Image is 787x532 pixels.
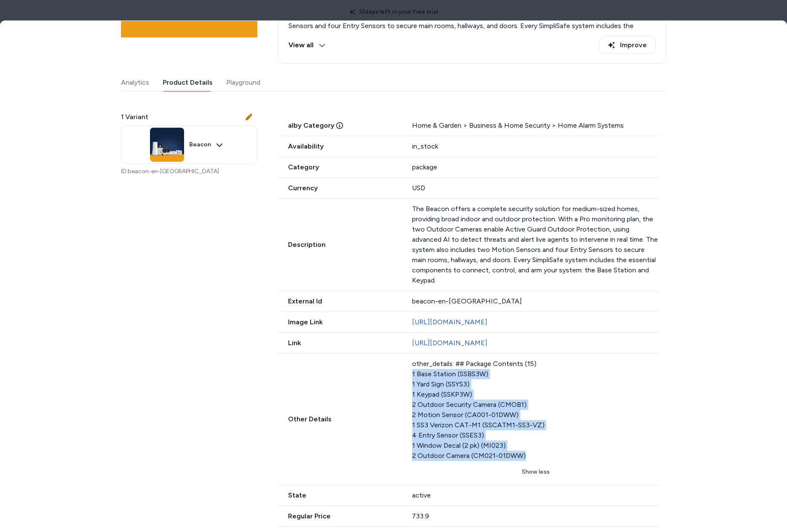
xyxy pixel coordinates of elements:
[278,317,402,327] span: Image Link
[412,464,660,480] button: Show less
[278,414,402,424] span: Other Details
[412,120,660,131] div: Home & Garden > Business & Home Security > Home Alarm Systems
[288,36,326,54] button: View all
[150,128,184,162] img: Beacon_lineup.jpg
[121,74,149,91] button: Analytics
[278,120,402,131] span: alby Category
[412,296,660,306] div: beacon-en-[GEOGRAPHIC_DATA]
[121,112,148,122] span: 1 Variant
[278,162,402,172] span: Category
[599,36,656,54] button: Improve
[412,204,660,286] p: The Beacon offers a complete security solution for medium-sized homes, providing broad indoor and...
[412,339,487,347] a: [URL][DOMAIN_NAME]
[412,162,660,172] div: package
[412,318,487,326] a: [URL][DOMAIN_NAME]
[226,74,260,91] button: Playground
[412,511,660,521] div: 733.9
[412,183,660,193] div: USD
[278,490,402,501] span: State
[412,141,660,152] div: in_stock
[278,296,402,306] span: External Id
[412,490,660,501] div: active
[278,240,402,250] span: Description
[121,167,257,176] p: ID: beacon-en-[GEOGRAPHIC_DATA]
[189,141,211,149] span: Beacon
[121,126,257,164] button: Beacon
[278,338,402,348] span: Link
[412,359,660,461] div: other_details: ## Package Contents (15) 1 Base Station (SSBS3W) 1 Yard Sign (SSYS3) 1 Keypad (SSK...
[278,183,402,193] span: Currency
[278,511,402,521] span: Regular Price
[278,141,402,152] span: Availability
[163,74,213,91] button: Product Details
